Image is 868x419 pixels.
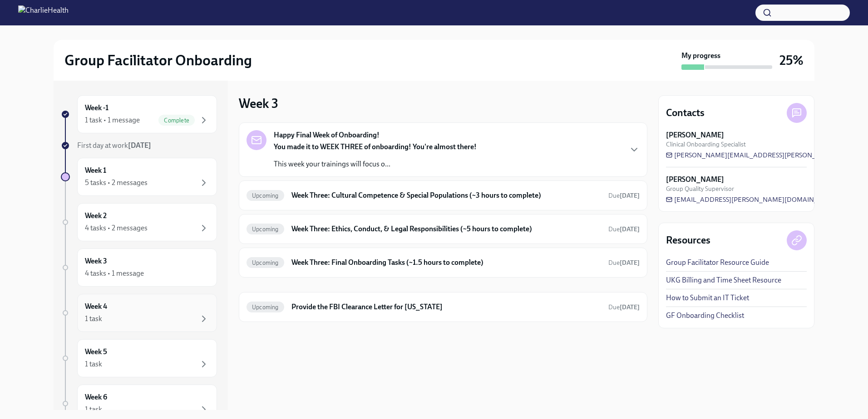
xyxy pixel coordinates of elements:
[85,404,102,414] div: 1 task
[61,141,217,151] a: First day at work[DATE]
[666,311,744,321] a: GF Onboarding Checklist
[247,300,640,314] a: UpcomingProvide the FBI Clearance Letter for [US_STATE]Due[DATE]
[247,222,640,236] a: UpcomingWeek Three: Ethics, Conduct, & Legal Responsibilities (~5 hours to complete)Due[DATE]
[291,302,601,312] h6: Provide the FBI Clearance Letter for [US_STATE]
[85,211,107,221] h6: Week 2
[666,106,705,120] h4: Contacts
[247,192,284,199] span: Upcoming
[247,226,284,233] span: Upcoming
[666,293,749,303] a: How to Submit an IT Ticket
[608,303,640,311] span: Due
[291,190,601,200] h6: Week Three: Cultural Competence & Special Populations (~3 hours to complete)
[666,234,710,247] h4: Resources
[608,258,640,267] span: September 6th, 2025 10:00
[158,117,195,124] span: Complete
[18,5,69,20] img: CharlieHealth
[85,392,107,402] h6: Week 6
[61,294,217,332] a: Week 41 task
[666,175,724,185] strong: [PERSON_NAME]
[608,225,640,234] span: September 8th, 2025 10:00
[61,339,217,377] a: Week 51 task
[61,95,217,133] a: Week -11 task • 1 messageComplete
[608,192,640,200] span: Due
[666,258,769,268] a: Group Facilitator Resource Guide
[620,192,640,200] strong: [DATE]
[85,178,148,188] div: 5 tasks • 2 messages
[666,140,746,149] span: Clinical Onboarding Specialist
[608,259,640,267] span: Due
[61,158,217,196] a: Week 15 tasks • 2 messages
[620,303,640,311] strong: [DATE]
[620,225,640,233] strong: [DATE]
[61,203,217,241] a: Week 24 tasks • 2 messages
[85,347,107,357] h6: Week 5
[247,255,640,270] a: UpcomingWeek Three: Final Onboarding Tasks (~1.5 hours to complete)Due[DATE]
[85,268,144,278] div: 4 tasks • 1 message
[274,130,380,140] strong: Happy Final Week of Onboarding!
[85,115,140,125] div: 1 task • 1 message
[85,302,107,312] h6: Week 4
[666,130,724,140] strong: [PERSON_NAME]
[620,259,640,267] strong: [DATE]
[85,314,102,324] div: 1 task
[608,191,640,200] span: September 8th, 2025 10:00
[247,259,284,266] span: Upcoming
[64,51,252,69] h2: Group Facilitator Onboarding
[291,224,601,234] h6: Week Three: Ethics, Conduct, & Legal Responsibilities (~5 hours to complete)
[61,248,217,287] a: Week 34 tasks • 1 message
[85,223,148,233] div: 4 tasks • 2 messages
[274,159,477,169] p: This week your trainings will focus o...
[779,52,804,68] h3: 25%
[77,141,151,150] span: First day at work
[85,359,102,369] div: 1 task
[85,103,108,113] h6: Week -1
[274,142,477,151] strong: You made it to WEEK THREE of onboarding! You're almost there!
[681,51,720,61] strong: My progress
[666,195,839,204] a: [EMAIL_ADDRESS][PERSON_NAME][DOMAIN_NAME]
[239,95,278,112] h3: Week 3
[128,141,151,150] strong: [DATE]
[666,275,781,285] a: UKG Billing and Time Sheet Resource
[85,166,106,175] h6: Week 1
[247,188,640,203] a: UpcomingWeek Three: Cultural Competence & Special Populations (~3 hours to complete)Due[DATE]
[608,303,640,312] span: September 23rd, 2025 10:00
[666,185,734,193] span: Group Quality Supervisor
[291,258,601,268] h6: Week Three: Final Onboarding Tasks (~1.5 hours to complete)
[608,225,640,233] span: Due
[85,256,107,266] h6: Week 3
[247,304,284,311] span: Upcoming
